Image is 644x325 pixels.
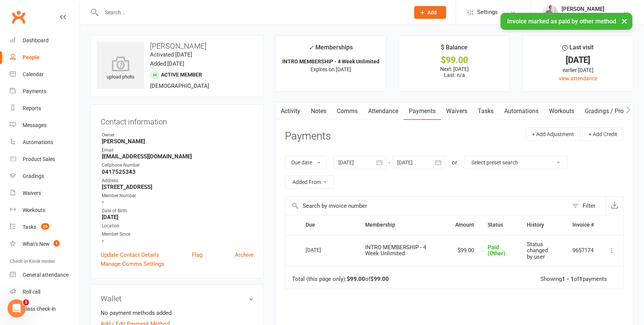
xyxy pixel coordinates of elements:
[275,103,306,120] a: Activity
[520,215,566,235] th: History
[285,130,331,142] h3: Payments
[285,197,568,215] input: Search by invoice number
[23,190,41,196] div: Waivers
[10,284,80,300] a: Roll call
[583,201,595,210] div: Filter
[448,235,481,266] td: $99.00
[10,134,80,151] a: Automations
[102,199,254,205] strong: -
[23,173,44,179] div: Gradings
[23,122,46,128] div: Messages
[101,294,254,303] h3: Wallet
[10,185,80,202] a: Waivers
[23,71,44,77] div: Calendar
[101,308,254,317] li: No payment methods added
[23,224,36,230] div: Tasks
[10,202,80,219] a: Workouts
[559,75,597,81] a: view attendance
[282,58,379,64] strong: INTRO MEMBERSHIP - 4 Week Unlimited
[311,66,351,72] span: Expires on [DATE]
[23,139,53,145] div: Automations
[102,162,254,169] div: Cellphone Number
[406,56,503,64] div: $99.00
[427,9,437,15] span: Add
[102,184,254,190] strong: [STREET_ADDRESS]
[102,138,254,145] strong: [PERSON_NAME]
[101,259,164,268] a: Manage Comms Settings
[102,231,254,238] div: Member Since
[582,127,624,141] button: + Add Credit
[54,240,60,247] span: 1
[477,4,498,21] span: Settings
[568,197,606,215] button: Filter
[150,51,192,58] time: Activated [DATE]
[101,115,254,126] h3: Contact information
[540,276,607,282] div: Showing of payments
[41,223,49,230] span: 20
[102,153,254,160] strong: [EMAIL_ADDRESS][DOMAIN_NAME]
[370,276,389,282] strong: $99.00
[500,13,632,30] div: Invoice marked as paid by other method
[499,103,544,120] a: Automations
[23,156,55,162] div: Product Sales
[285,175,334,189] button: Added From
[452,158,457,167] div: or
[488,244,505,257] span: Paid (Other)
[10,267,80,284] a: General attendance kiosk mode
[618,13,631,29] button: ×
[102,169,254,175] strong: 0417525343
[561,6,615,12] div: [PERSON_NAME]
[150,83,209,89] span: [DEMOGRAPHIC_DATA]
[10,49,80,66] a: People
[306,103,332,120] a: Notes
[10,100,80,117] a: Reports
[23,88,46,94] div: Payments
[102,132,254,139] div: Owner
[235,250,254,259] a: Archive
[414,6,446,19] button: Add
[23,306,56,312] div: Class check-in
[292,276,389,282] div: Total (this page only): of
[102,238,254,244] strong: -
[8,299,26,317] iframe: Intercom live chat
[23,272,69,278] div: General attendance
[566,235,601,266] td: 9657174
[562,276,574,282] strong: 1 - 1
[150,60,184,67] time: Added [DATE]
[529,66,626,74] div: earlier [DATE]
[23,207,45,213] div: Workouts
[9,8,28,26] a: Clubworx
[543,5,558,20] img: thumb_image1623729628.png
[97,56,144,81] div: upload photo
[306,244,340,256] div: [DATE]
[363,103,404,120] a: Attendance
[102,192,254,199] div: Member Number
[10,236,80,253] a: What's New1
[441,103,473,120] a: Waivers
[102,214,254,221] strong: [DATE]
[23,37,49,43] div: Dashboard
[23,241,50,247] div: What's New
[404,103,441,120] a: Payments
[10,117,80,134] a: Messages
[10,168,80,185] a: Gradings
[97,42,257,50] h3: [PERSON_NAME]
[23,54,40,60] div: People
[10,300,80,317] a: Class kiosk mode
[566,215,601,235] th: Invoice #
[441,43,468,56] div: $ Balance
[10,32,80,49] a: Dashboard
[579,276,583,282] strong: 1
[99,7,404,18] input: Search...
[10,66,80,83] a: Calendar
[332,103,363,120] a: Comms
[544,103,580,120] a: Workouts
[347,276,365,282] strong: $99.00
[10,219,80,236] a: Tasks 20
[102,147,254,154] div: Email
[299,215,358,235] th: Due
[529,56,626,64] div: [DATE]
[473,103,499,120] a: Tasks
[102,222,254,230] div: Location
[285,156,327,169] button: Due date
